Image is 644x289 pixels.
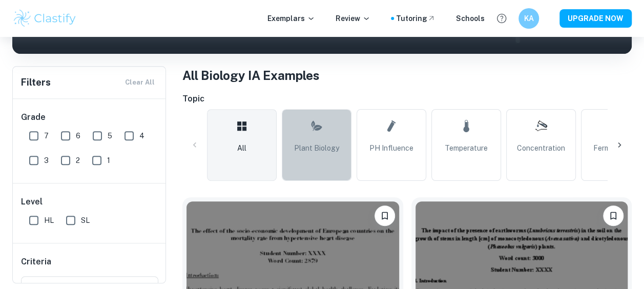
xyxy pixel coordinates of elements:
button: KA [518,8,539,29]
button: Bookmark [603,205,624,226]
p: Review [336,13,370,24]
span: 3 [44,155,49,166]
h6: Level [21,196,158,208]
span: 1 [107,155,110,166]
h6: Filters [21,75,51,90]
h6: Grade [21,111,158,123]
span: 2 [76,155,80,166]
span: Temperature [445,142,488,154]
span: SL [81,215,90,226]
span: 7 [44,130,49,141]
button: Help and Feedback [493,10,510,27]
a: Tutoring [396,13,435,24]
span: 4 [139,130,144,141]
h6: Criteria [21,256,51,268]
h6: Topic [182,93,632,105]
img: Clastify logo [12,8,77,29]
span: 5 [108,130,112,141]
button: UPGRADE NOW [559,9,632,28]
h1: All Biology IA Examples [182,66,632,85]
span: Fermentation [593,142,638,154]
span: Concentration [517,142,565,154]
span: 6 [76,130,80,141]
h6: KA [523,13,535,24]
span: HL [44,215,54,226]
p: Exemplars [267,13,315,24]
span: pH Influence [369,142,413,154]
span: Plant Biology [294,142,339,154]
button: Bookmark [375,205,395,226]
a: Schools [456,13,485,24]
span: All [237,142,246,154]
